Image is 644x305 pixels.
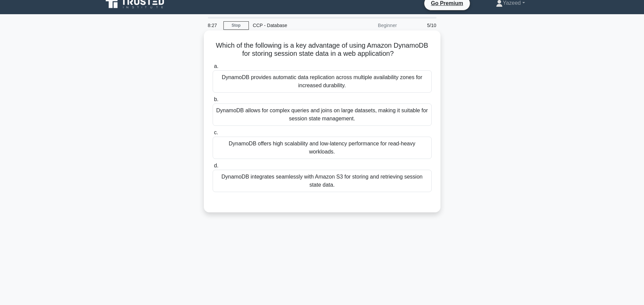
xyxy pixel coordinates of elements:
div: CCP - Database [249,19,342,32]
div: Beginner [342,19,401,32]
div: DynamoDB allows for complex queries and joins on large datasets, making it suitable for session s... [213,103,432,126]
span: d. [214,163,218,168]
a: Stop [223,21,249,30]
div: DynamoDB offers high scalability and low-latency performance for read-heavy workloads. [213,137,432,159]
span: a. [214,63,218,69]
div: DynamoDB provides automatic data replication across multiple availability zones for increased dur... [213,70,432,93]
div: DynamoDB integrates seamlessly with Amazon S3 for storing and retrieving session state data. [213,170,432,192]
div: 5/10 [401,19,440,32]
span: c. [214,130,218,135]
span: b. [214,96,218,102]
h5: Which of the following is a key advantage of using Amazon DynamoDB for storing session state data... [212,41,432,58]
div: 8:27 [204,19,223,32]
